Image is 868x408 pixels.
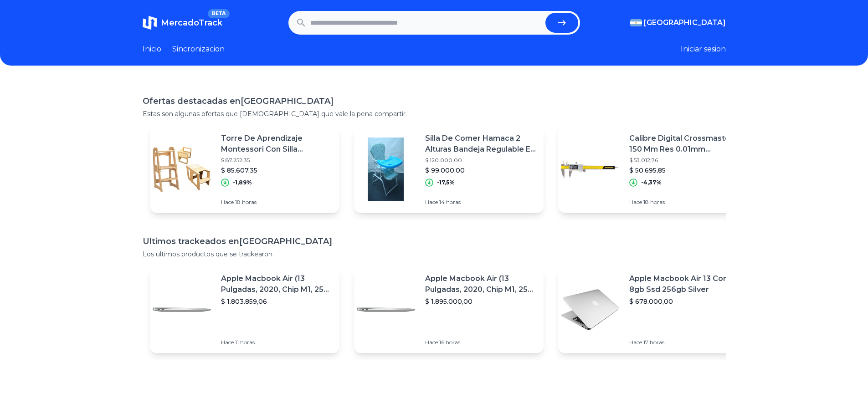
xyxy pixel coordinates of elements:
span: MercadoTrack [161,18,222,28]
p: Estas son algunas ofertas que [DEMOGRAPHIC_DATA] que vale la pena compartir. [143,109,726,118]
a: Featured imageApple Macbook Air (13 Pulgadas, 2020, Chip M1, 256 Gb De Ssd, 8 Gb De Ram) - Plata$... [354,266,544,353]
span: BETA [208,9,229,18]
p: $ 120.000,00 [425,157,536,164]
p: Calibre Digital Crossmaster 150 Mm Res 0.01mm 9936520 [629,133,740,155]
img: Featured image [150,138,214,201]
p: Apple Macbook Air (13 Pulgadas, 2020, Chip M1, 256 Gb De Ssd, 8 Gb De Ram) - Plata [425,273,536,295]
p: Los ultimos productos que se trackearon. [143,250,726,259]
a: Featured imageApple Macbook Air 13 Core I5 8gb Ssd 256gb Silver$ 678.000,00Hace 17 horas [558,266,748,353]
a: Sincronizacion [172,44,225,55]
p: Hace 18 horas [629,199,740,206]
p: -17,5% [437,179,455,186]
p: $ 1.895.000,00 [425,297,536,306]
h1: Ofertas destacadas en [GEOGRAPHIC_DATA] [143,95,726,107]
img: MercadoTrack [143,15,157,30]
a: Inicio [143,44,161,55]
a: Featured imageTorre De Aprendizaje Montessori Con Silla Montessori$ 87.252,35$ 85.607,35-1,89%Hac... [150,126,339,213]
p: $ 1.803.859,06 [221,297,332,306]
img: Argentina [630,19,642,26]
p: Silla De Comer Hamaca 2 Alturas Bandeja Regulable En Distanc [425,133,536,155]
a: Featured imageApple Macbook Air (13 Pulgadas, 2020, Chip M1, 256 Gb De Ssd, 8 Gb De Ram) - Plata$... [150,266,339,353]
a: Featured imageCalibre Digital Crossmaster 150 Mm Res 0.01mm 9936520$ 53.012,76$ 50.695,85-4,37%Ha... [558,126,748,213]
span: [GEOGRAPHIC_DATA] [644,17,726,28]
a: Featured imageSilla De Comer Hamaca 2 Alturas Bandeja Regulable En Distanc$ 120.000,00$ 99.000,00... [354,126,544,213]
p: Hace 17 horas [629,339,740,346]
img: Featured image [558,278,622,342]
p: Hace 11 horas [221,339,332,346]
button: Iniciar sesion [681,44,726,55]
img: Featured image [150,278,214,342]
p: $ 678.000,00 [629,297,740,306]
img: Featured image [354,138,418,201]
button: [GEOGRAPHIC_DATA] [630,17,726,28]
p: $ 87.252,35 [221,157,332,164]
p: Apple Macbook Air 13 Core I5 8gb Ssd 256gb Silver [629,273,740,295]
img: Featured image [558,138,622,201]
p: $ 53.012,76 [629,157,740,164]
h1: Ultimos trackeados en [GEOGRAPHIC_DATA] [143,235,726,248]
img: Featured image [354,278,418,342]
p: Apple Macbook Air (13 Pulgadas, 2020, Chip M1, 256 Gb De Ssd, 8 Gb De Ram) - Plata [221,273,332,295]
p: Hace 14 horas [425,199,536,206]
p: -1,89% [233,179,252,186]
p: -4,37% [641,179,662,186]
p: Torre De Aprendizaje Montessori Con Silla Montessori [221,133,332,155]
a: MercadoTrackBETA [143,15,222,30]
p: $ 50.695,85 [629,166,740,175]
p: $ 85.607,35 [221,166,332,175]
p: Hace 18 horas [221,199,332,206]
p: $ 99.000,00 [425,166,536,175]
p: Hace 16 horas [425,339,536,346]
